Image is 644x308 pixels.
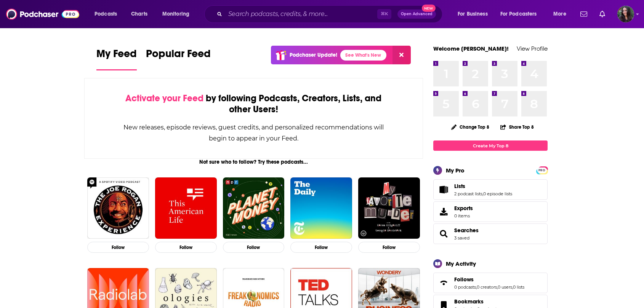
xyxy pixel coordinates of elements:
[454,276,524,283] a: Follows
[131,9,147,19] span: Charts
[340,50,386,61] a: See What's New
[358,242,420,253] button: Follow
[517,45,548,52] a: View Profile
[89,8,127,20] button: open menu
[596,8,608,21] a: Show notifications dropdown
[454,276,474,283] span: Follows
[96,47,137,65] span: My Feed
[495,8,548,20] button: open menu
[436,206,451,217] span: Exports
[87,177,149,239] img: The Joe Rogan Experience
[433,273,548,293] span: Follows
[126,8,152,20] a: Charts
[155,242,217,253] button: Follow
[87,242,149,253] button: Follow
[617,6,634,22] button: Show profile menu
[476,284,477,290] span: ,
[617,6,634,22] span: Logged in as elenadreamday
[433,223,548,244] span: Searches
[223,242,285,253] button: Follow
[211,5,450,23] div: Search podcasts, credits, & more...
[225,8,377,20] input: Search podcasts, credits, & more...
[377,9,391,19] span: ⌘ K
[290,177,352,239] img: The Daily
[513,284,524,290] a: 0 lists
[84,159,423,165] div: Not sure who to follow? Try these podcasts...
[498,284,512,290] a: 0 users
[500,120,534,134] button: Share Top 8
[157,8,199,20] button: open menu
[290,52,337,58] p: Podchaser Update!
[223,177,285,239] img: Planet Money
[477,284,497,290] a: 0 creators
[454,183,465,190] span: Lists
[96,47,137,70] a: My Feed
[422,5,436,12] span: New
[436,184,451,195] a: Lists
[447,122,494,132] button: Change Top 8
[537,168,546,173] span: PRO
[454,284,476,290] a: 0 podcasts
[436,228,451,239] a: Searches
[95,9,117,19] span: Podcasts
[454,227,479,234] a: Searches
[433,140,548,151] a: Create My Top 8
[6,7,79,21] img: Podchaser - Follow, Share and Rate Podcasts
[454,191,482,196] a: 2 podcast lists
[401,12,433,16] span: Open Advanced
[483,191,512,196] a: 0 episode lists
[446,260,476,267] div: My Activity
[452,8,497,20] button: open menu
[123,122,384,144] div: New releases, episode reviews, guest credits, and personalized recommendations will begin to appe...
[454,235,469,241] a: 3 saved
[123,93,384,115] div: by following Podcasts, Creators, Lists, and other Users!
[454,213,473,219] span: 0 items
[397,10,436,19] button: Open AdvancedNew
[446,167,465,174] div: My Pro
[146,47,211,65] span: Popular Feed
[162,9,189,19] span: Monitoring
[454,205,473,212] span: Exports
[482,191,483,196] span: ,
[497,284,498,290] span: ,
[617,6,634,22] img: User Profile
[358,177,420,239] img: My Favorite Murder with Karen Kilgariff and Georgia Hardstark
[125,93,203,104] span: Activate your Feed
[433,201,548,222] a: Exports
[290,242,352,253] button: Follow
[454,298,499,305] a: Bookmarks
[436,278,451,288] a: Follows
[155,177,217,239] img: This American Life
[454,183,512,190] a: Lists
[146,47,211,70] a: Popular Feed
[577,8,590,21] a: Show notifications dropdown
[537,167,546,173] a: PRO
[433,45,509,52] a: Welcome [PERSON_NAME]!
[500,9,537,19] span: For Podcasters
[454,298,484,305] span: Bookmarks
[433,179,548,200] span: Lists
[512,284,513,290] span: ,
[548,8,576,20] button: open menu
[458,9,488,19] span: For Business
[553,9,566,19] span: More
